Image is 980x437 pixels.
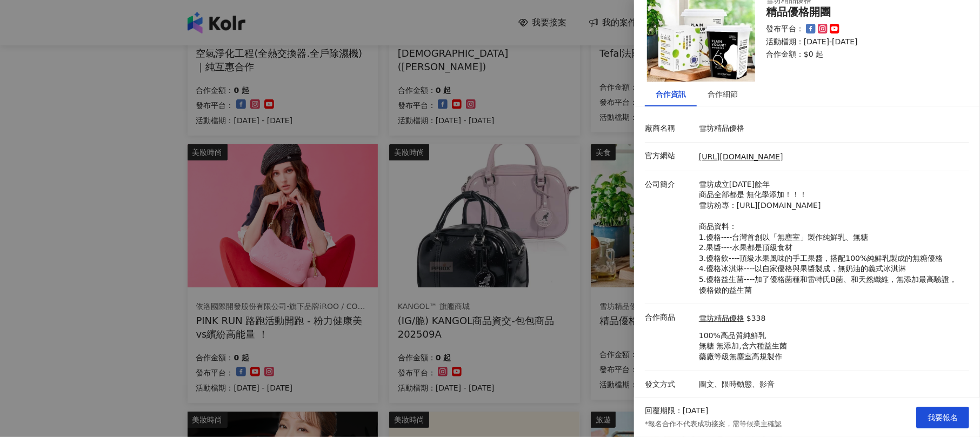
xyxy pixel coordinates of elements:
p: 發布平台： [766,24,804,35]
p: $338 [746,313,766,324]
p: 發文方式 [645,379,694,390]
p: 公司簡介 [645,179,694,190]
button: 我要報名 [916,407,969,428]
div: 精品優格開團 [766,6,956,18]
p: 100%高品質純鮮乳 無糖 無添加,含六種益生菌 藥廠等級無塵室高規製作 [699,331,787,362]
p: 回覆期限：[DATE] [645,406,708,416]
a: 雪坊精品優格 [699,313,744,324]
p: 雪坊精品優格 [699,123,964,134]
p: 廠商名稱 [645,123,694,134]
p: 圖文、限時動態、影音 [699,379,964,390]
p: 合作商品 [645,312,694,323]
p: 合作金額： $0 起 [766,49,956,60]
p: 活動檔期：[DATE]-[DATE] [766,37,956,48]
p: *報名合作不代表成功接案，需等候業主確認 [645,419,782,429]
p: 官方網站 [645,151,694,162]
a: [URL][DOMAIN_NAME] [699,152,783,161]
p: 雪坊成立[DATE]餘年 商品全部都是 無化學添加！！！ 雪坊粉專：[URL][DOMAIN_NAME] 商品資料： 1.優格----台灣首創以「無塵室」製作純鮮乳、無糖 2.果醬----水果都... [699,179,964,296]
span: 我要報名 [928,413,958,422]
div: 合作細節 [708,88,738,100]
div: 合作資訊 [656,88,686,100]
